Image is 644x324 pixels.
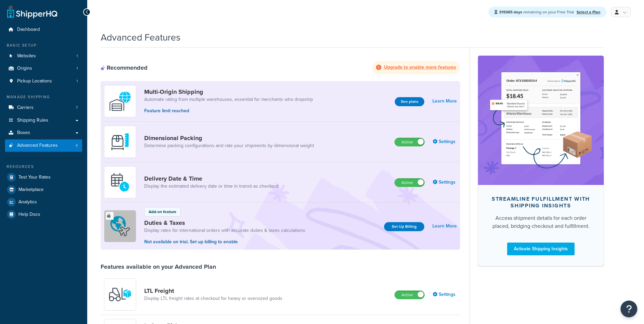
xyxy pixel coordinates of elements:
span: 7 [76,105,78,111]
span: Marketplace [18,187,44,193]
a: Multi-Origin Shipping [144,88,313,95]
a: Dashboard [5,23,82,36]
span: 4 [75,143,78,148]
div: Recommended [101,64,148,71]
a: Delivery Date & Time [144,175,279,182]
button: Open Resource Center [621,301,637,317]
a: Origins1 [5,62,82,75]
span: Origins [17,66,32,71]
li: Pickup Locations [5,75,82,87]
span: Help Docs [18,212,40,217]
img: gfkeb5ejjkALwAAAABJRU5ErkJggg== [108,171,132,194]
h1: Advanced Features [101,31,180,44]
li: Origins [5,62,82,75]
span: Advanced Features [17,143,58,148]
span: remaining on your Free Trial [499,9,575,15]
span: Boxes [17,130,30,136]
li: Websites [5,50,82,62]
span: Dashboard [17,27,40,33]
a: Display LTL freight rates at checkout for heavy or oversized goods [144,295,282,302]
a: Test Your Rates [5,171,82,183]
a: Analytics [5,196,82,208]
a: Pickup Locations1 [5,75,82,87]
a: Boxes [5,127,82,139]
span: Websites [17,53,36,59]
strong: 319365 days [499,9,522,15]
label: Active [395,291,424,299]
label: Active [395,138,424,146]
div: Manage Shipping [5,94,82,100]
a: Settings [433,290,457,299]
a: Settings [433,137,457,146]
span: Analytics [18,199,37,205]
a: Settings [433,178,457,187]
a: Websites1 [5,50,82,62]
span: Pickup Locations [17,78,52,84]
span: Carriers [17,105,34,111]
a: Dimensional Packing [144,134,314,142]
div: Basic Setup [5,43,82,48]
strong: Upgrade to enable more features [384,64,456,71]
div: Resources [5,164,82,170]
span: 1 [76,78,78,84]
span: 1 [76,66,78,71]
div: Features available on your Advanced Plan [101,263,216,270]
li: Advanced Features [5,139,82,152]
span: Shipping Rules [17,118,48,123]
a: Learn More [432,96,457,106]
img: DTVBYsAAAAAASUVORK5CYII= [108,130,132,153]
a: Set Up Billing [384,222,424,231]
div: Streamline Fulfillment with Shipping Insights [489,196,593,209]
a: Select a Plan [577,9,600,15]
a: Duties & Taxes [144,219,305,226]
p: Not available on trial. Set up billing to enable [144,238,305,246]
a: Marketplace [5,184,82,196]
img: feature-image-si-e24932ea9b9fcd0ff835db86be1ff8d589347e8876e1638d903ea230a36726be.png [488,66,594,175]
a: Learn More [432,221,457,231]
a: Shipping Rules [5,114,82,127]
img: y79ZsPf0fXUFUhFXDzUgf+ktZg5F2+ohG75+v3d2s1D9TjoU8PiyCIluIjV41seZevKCRuEjTPPOKHJsQcmKCXGdfprl3L4q7... [108,283,132,306]
a: Activate Shipping Insights [507,243,575,255]
a: Display the estimated delivery date or time in transit as checkout. [144,183,279,190]
a: Advanced Features4 [5,139,82,152]
span: 1 [76,53,78,59]
a: Help Docs [5,208,82,220]
a: Carriers7 [5,102,82,114]
a: Display rates for international orders with accurate duties & taxes calculations [144,227,305,234]
div: Access shipment details for each order placed, bridging checkout and fulfillment. [489,214,593,230]
p: Add-on feature [149,209,176,215]
a: Automate rating from multiple warehouses, essential for merchants who dropship [144,96,313,103]
p: Feature limit reached [144,107,313,115]
a: LTL Freight [144,287,282,295]
button: See plans [395,97,424,106]
li: Carriers [5,102,82,114]
img: WatD5o0RtDAAAAAElFTkSuQmCC [108,89,132,113]
span: Test Your Rates [18,175,51,180]
a: Determine packing configurations and rate your shipments by dimensional weight [144,142,314,149]
label: Active [395,179,424,187]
